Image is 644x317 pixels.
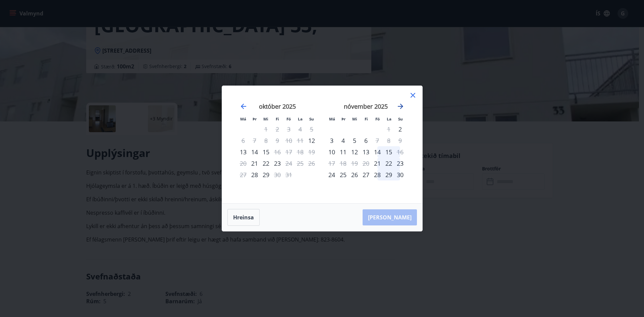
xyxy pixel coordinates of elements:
[227,209,260,226] button: Hreinsa
[249,169,260,180] div: Aðeins innritun í boði
[372,169,383,180] div: 28
[337,169,349,180] td: þriðjudagur, 25. nóvember 2025
[349,169,360,180] div: 26
[360,135,372,146] td: fimmtudagur, 6. nóvember 2025
[263,116,268,121] small: Mi
[372,135,383,146] div: Aðeins útritun í boði
[272,123,283,135] td: Not available. fimmtudagur, 2. október 2025
[394,123,406,135] div: Aðeins innritun í boði
[272,135,283,146] td: Not available. fimmtudagur, 9. október 2025
[383,135,394,146] td: Not available. laugardagur, 8. nóvember 2025
[383,158,394,169] div: 22
[306,135,317,146] div: Aðeins innritun í boði
[260,169,272,180] td: miðvikudagur, 29. október 2025
[326,146,337,158] div: Aðeins innritun í boði
[337,146,349,158] td: þriðjudagur, 11. nóvember 2025
[394,169,406,180] div: 30
[249,158,260,169] div: Aðeins innritun í boði
[337,158,349,169] td: Not available. þriðjudagur, 18. nóvember 2025
[306,158,317,169] td: Not available. sunnudagur, 26. október 2025
[383,169,394,180] td: laugardagur, 29. nóvember 2025
[283,146,294,158] td: Not available. föstudagur, 17. október 2025
[337,169,349,180] div: 25
[294,123,306,135] td: Not available. laugardagur, 4. október 2025
[337,146,349,158] div: 11
[337,135,349,146] td: þriðjudagur, 4. nóvember 2025
[349,169,360,180] td: miðvikudagur, 26. nóvember 2025
[326,158,337,169] td: Not available. mánudagur, 17. nóvember 2025
[352,116,357,121] small: Mi
[360,169,372,180] td: fimmtudagur, 27. nóvember 2025
[237,169,249,180] td: Not available. mánudagur, 27. október 2025
[349,158,360,169] td: Not available. miðvikudagur, 19. nóvember 2025
[294,158,306,169] td: Not available. laugardagur, 25. október 2025
[360,146,372,158] div: 13
[259,102,296,110] strong: október 2025
[283,158,294,169] div: Aðeins útritun í boði
[230,94,414,195] div: Calendar
[237,146,249,158] div: 13
[398,116,403,121] small: Su
[383,146,394,158] td: laugardagur, 15. nóvember 2025
[306,135,317,146] td: sunnudagur, 12. október 2025
[349,135,360,146] td: miðvikudagur, 5. nóvember 2025
[283,123,294,135] td: Not available. föstudagur, 3. október 2025
[260,158,272,169] td: miðvikudagur, 22. október 2025
[326,146,337,158] td: mánudagur, 10. nóvember 2025
[349,146,360,158] td: miðvikudagur, 12. nóvember 2025
[237,146,249,158] td: mánudagur, 13. október 2025
[329,116,335,121] small: Má
[272,158,283,169] td: fimmtudagur, 23. október 2025
[344,102,388,110] strong: nóvember 2025
[237,135,249,146] td: Not available. mánudagur, 6. október 2025
[341,116,345,121] small: Þr
[372,169,383,180] td: föstudagur, 28. nóvember 2025
[360,169,372,180] div: 27
[394,169,406,180] td: sunnudagur, 30. nóvember 2025
[372,146,383,158] td: föstudagur, 14. nóvember 2025
[272,158,283,169] div: 23
[272,146,283,158] div: Aðeins útritun í boði
[249,169,260,180] td: þriðjudagur, 28. október 2025
[260,146,272,158] td: miðvikudagur, 15. október 2025
[253,116,257,121] small: Þr
[337,135,349,146] div: 4
[383,123,394,135] td: Not available. laugardagur, 1. nóvember 2025
[276,116,279,121] small: Fi
[394,135,406,146] td: Not available. sunnudagur, 9. nóvember 2025
[394,146,406,158] div: Aðeins útritun í boði
[383,169,394,180] div: 29
[260,146,272,158] div: 15
[326,169,337,180] td: mánudagur, 24. nóvember 2025
[306,146,317,158] td: Not available. sunnudagur, 19. október 2025
[383,158,394,169] td: laugardagur, 22. nóvember 2025
[372,158,383,169] td: föstudagur, 21. nóvember 2025
[283,135,294,146] td: Not available. föstudagur, 10. október 2025
[387,116,391,121] small: La
[372,135,383,146] td: Not available. föstudagur, 7. nóvember 2025
[360,158,372,169] td: Not available. fimmtudagur, 20. nóvember 2025
[394,146,406,158] td: Not available. sunnudagur, 16. nóvember 2025
[375,116,380,121] small: Fö
[237,158,249,169] td: Not available. mánudagur, 20. október 2025
[298,116,303,121] small: La
[326,135,337,146] div: 3
[249,158,260,169] td: þriðjudagur, 21. október 2025
[372,146,383,158] div: 14
[283,158,294,169] td: Not available. föstudagur, 24. október 2025
[394,123,406,135] td: sunnudagur, 2. nóvember 2025
[349,135,360,146] div: 5
[260,158,272,169] div: 22
[326,169,337,180] div: 24
[286,116,291,121] small: Fö
[249,135,260,146] td: Not available. þriðjudagur, 7. október 2025
[360,135,372,146] div: 6
[360,146,372,158] td: fimmtudagur, 13. nóvember 2025
[349,146,360,158] div: 12
[365,116,368,121] small: Fi
[249,146,260,158] td: þriðjudagur, 14. október 2025
[372,158,383,169] div: Aðeins innritun í boði
[272,169,283,180] td: Not available. fimmtudagur, 30. október 2025
[309,116,314,121] small: Su
[283,169,294,180] td: Not available. föstudagur, 31. október 2025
